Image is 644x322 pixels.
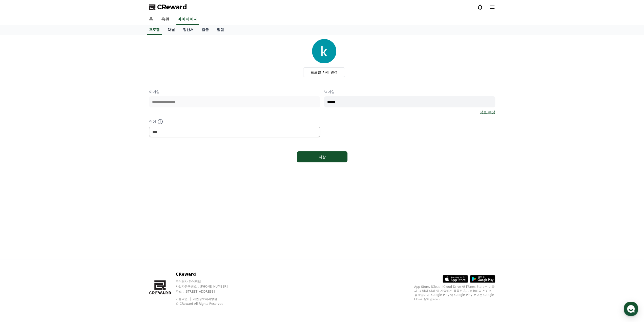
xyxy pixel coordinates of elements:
[297,151,347,162] button: 저장
[65,161,97,173] a: 설정
[176,285,237,289] p: 사업자등록번호 : [PHONE_NUMBER]
[176,297,192,301] a: 이용약관
[164,25,179,35] a: 채널
[179,25,198,35] a: 정산서
[33,161,65,173] a: 대화
[176,271,237,277] p: CReward
[213,25,228,35] a: 알림
[307,154,337,159] div: 저장
[149,89,320,94] p: 이메일
[145,14,157,25] a: 홈
[303,67,345,77] label: 프로필 사진 변경
[149,119,320,125] p: 언어
[414,285,495,301] p: App Store, iCloud, iCloud Drive 및 iTunes Store는 미국과 그 밖의 나라 및 지역에서 등록된 Apple Inc.의 서비스 상표입니다. Goo...
[147,25,162,35] a: 프로필
[149,3,187,11] a: CReward
[176,279,237,283] p: 주식회사 와이피랩
[480,109,495,115] a: 정보 수정
[2,161,33,173] a: 홈
[78,168,84,172] span: 설정
[157,14,173,25] a: 음원
[46,168,52,173] span: 대화
[176,302,237,306] p: © CReward All Rights Reserved.
[176,14,199,25] a: 마이페이지
[193,297,217,301] a: 개인정보처리방침
[198,25,213,35] a: 출금
[312,39,336,63] img: profile_image
[16,168,19,172] span: 홈
[157,3,187,11] span: CReward
[176,290,237,294] p: 주소 : [STREET_ADDRESS]
[324,89,495,94] p: 닉네임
